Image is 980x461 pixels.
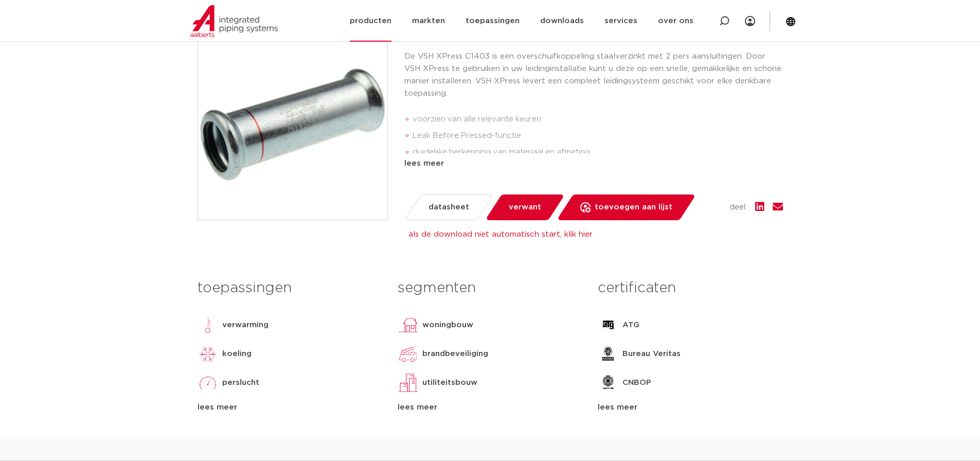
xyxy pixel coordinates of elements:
img: brandbeveiliging [398,344,418,364]
p: De VSH XPress C1403 is een overschuifkoppeling staalverzinkt met 2 pers aansluitingen. Door VSH X... [404,50,783,100]
img: perslucht [198,373,218,393]
h3: segmenten [398,278,582,298]
span: verwant [509,199,541,216]
img: Bureau Veritas [598,344,618,364]
p: CNBOP [622,377,651,389]
div: lees meer [198,401,382,414]
h3: certificaten [598,278,782,298]
div: lees meer [598,401,782,414]
li: voorzien van alle relevante keuren [413,111,783,128]
p: utiliteitsbouw [422,377,477,389]
span: toevoegen aan lijst [595,199,672,216]
a: datasheet [404,194,493,220]
img: Product Image for VSH XPress Staalverzinkt overschuifkoppeling (2 x press) [198,30,387,220]
li: Leak Before Pressed-functie [413,128,783,144]
a: verwant [485,194,564,220]
span: datasheet [429,199,469,216]
li: duidelijke herkenning van materiaal en afmeting [413,144,783,161]
p: woningbouw [422,319,473,331]
p: verwarming [222,319,269,331]
img: koeling [198,344,218,364]
img: ATG [598,315,618,335]
img: CNBOP [598,373,618,393]
p: koeling [222,348,252,360]
p: perslucht [222,377,259,389]
h3: toepassingen [198,278,382,298]
img: utiliteitsbouw [398,373,418,393]
div: lees meer [404,157,783,170]
img: woningbouw [398,315,418,335]
a: als de download niet automatisch start, klik hier [408,230,593,238]
span: deel: [729,201,747,214]
p: brandbeveiliging [422,348,488,360]
p: ATG [622,319,639,331]
p: Bureau Veritas [622,348,681,360]
img: verwarming [198,315,218,335]
div: lees meer [398,401,582,414]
